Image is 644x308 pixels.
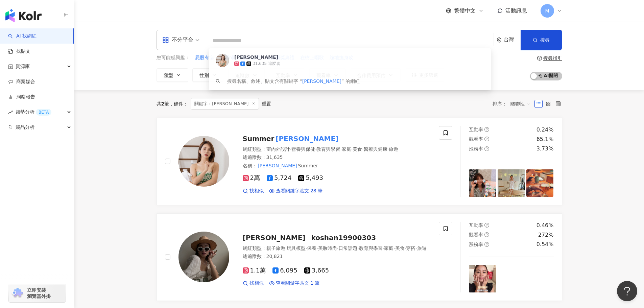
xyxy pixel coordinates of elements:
[359,245,383,251] span: 教育與學習
[8,78,35,85] a: 商案媒合
[536,241,554,248] div: 0.54%
[315,146,316,152] span: ·
[357,245,359,251] span: ·
[405,245,406,251] span: ·
[484,146,489,151] span: question-circle
[469,265,496,292] img: post-image
[469,146,483,151] span: 漲粉率
[9,284,66,302] a: chrome extension立即安裝 瀏覽器外掛
[393,245,395,251] span: ·
[384,245,393,251] span: 家庭
[243,267,266,274] span: 1.1萬
[220,54,261,61] span: 公開n間大陸分公司
[169,101,188,106] span: 條件 ：
[545,7,549,15] span: M
[266,54,294,61] span: 金鐘頒獎典禮
[291,146,315,152] span: 營養與保健
[235,73,249,78] span: 追蹤數
[340,146,341,152] span: ·
[276,280,320,287] span: 查看關鍵字貼文 1 筆
[5,9,42,22] img: logo
[306,245,307,251] span: ·
[243,188,264,194] a: 找相似
[287,245,306,251] span: 玩具模型
[484,127,489,132] span: question-circle
[526,265,554,292] img: post-image
[276,73,290,78] span: 互動率
[266,146,290,152] span: 室內外設計
[536,222,554,229] div: 0.46%
[298,174,323,182] span: 5,493
[257,162,298,169] mark: [PERSON_NAME]
[249,280,264,287] span: 找相似
[484,242,489,247] span: question-circle
[157,101,169,106] div: 共 筆
[11,288,24,299] img: chrome extension
[269,188,323,194] a: 查看關鍵字貼文 28 筆
[351,146,353,152] span: ·
[493,98,534,109] div: 排序：
[162,34,193,45] div: 不分平台
[298,163,318,168] span: Summer
[387,146,389,152] span: ·
[497,38,502,43] span: environment
[191,98,259,110] span: 關鍵字：[PERSON_NAME]
[199,73,209,78] span: 性別
[243,174,260,182] span: 2萬
[243,154,431,161] div: 總追蹤數 ： 31,635
[342,146,351,152] span: 家庭
[469,136,483,142] span: 觀看率
[164,73,173,78] span: 類型
[498,265,525,292] img: post-image
[157,54,190,61] span: 您可能感興趣：
[469,169,496,197] img: post-image
[415,245,417,251] span: ·
[309,68,346,82] button: 觀看率
[357,73,385,78] span: 合作費用預估
[162,37,169,43] span: appstore
[318,245,337,251] span: 美妝時尚
[395,245,405,251] span: 美食
[307,245,316,251] span: 保養
[330,54,353,61] span: 跪地撫身攻
[161,101,165,106] span: 2
[16,120,34,135] span: 競品分析
[350,68,401,82] button: 合作費用預估
[192,68,224,82] button: 性別
[316,146,340,152] span: 教育與學習
[36,109,51,116] div: BETA
[405,68,445,82] button: 更多篩選
[540,37,550,43] span: 搜尋
[243,135,275,143] span: Summer
[353,146,362,152] span: 美食
[269,68,305,82] button: 互動率
[469,232,483,237] span: 觀看率
[276,188,323,194] span: 查看關鍵字貼文 28 筆
[389,146,398,152] span: 旅遊
[484,223,489,228] span: question-circle
[243,253,431,260] div: 總追蹤數 ： 20,821
[538,231,554,239] div: 272%
[543,55,562,61] div: 搜尋指引
[484,137,489,141] span: question-circle
[195,54,214,61] span: 屁股有痣
[362,146,363,152] span: ·
[469,242,483,247] span: 漲粉率
[8,94,35,100] a: 洞察報告
[311,234,376,242] span: koshan19900303
[300,54,324,62] button: 在樹上唱歌
[521,30,562,50] button: 搜尋
[219,54,261,62] button: 公開n間大陸分公司
[536,126,554,134] div: 0.24%
[16,59,30,74] span: 資源庫
[267,174,292,182] span: 5,724
[364,146,387,152] span: 醫療與健康
[266,245,285,251] span: 親子旅遊
[274,133,340,144] mark: [PERSON_NAME]
[526,169,554,197] img: post-image
[510,98,531,109] span: 關聯性
[498,169,525,197] img: post-image
[316,73,331,78] span: 觀看率
[406,245,415,251] span: 穿搭
[272,267,297,274] span: 6,095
